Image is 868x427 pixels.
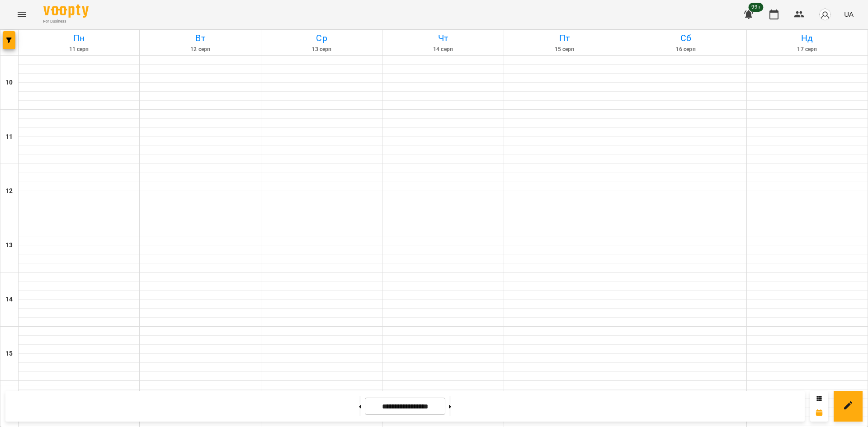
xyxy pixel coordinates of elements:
[384,31,502,45] h6: Чт
[505,31,623,45] h6: Пт
[749,3,764,12] span: 99+
[5,186,13,196] h6: 12
[141,45,259,54] h6: 12 серп
[43,5,89,18] img: Voopty Logo
[20,45,138,54] h6: 11 серп
[11,4,33,25] button: Menu
[5,349,13,359] h6: 15
[43,19,89,24] span: For Business
[263,31,381,45] h6: Ср
[20,31,138,45] h6: Пн
[263,45,381,54] h6: 13 серп
[844,9,854,19] span: UA
[384,45,502,54] h6: 14 серп
[840,6,857,23] button: UA
[5,78,13,88] h6: 10
[819,8,831,21] img: avatar_s.png
[748,45,866,54] h6: 17 серп
[505,45,623,54] h6: 15 серп
[141,31,259,45] h6: Вт
[748,31,866,45] h6: Нд
[5,295,13,305] h6: 14
[5,132,13,142] h6: 11
[627,45,745,54] h6: 16 серп
[5,240,13,250] h6: 13
[627,31,745,45] h6: Сб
